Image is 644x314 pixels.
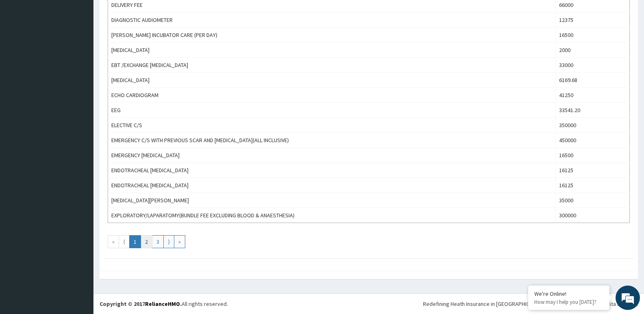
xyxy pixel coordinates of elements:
div: Redefining Heath Insurance in [GEOGRAPHIC_DATA] using Telemedicine and Data Science! [423,300,638,308]
td: EMERGENCY C/S WITH PREVIOUS SCAR AND [MEDICAL_DATA](ALL INCLUSIVE) [108,133,556,148]
td: EXPLORATORY/LAPARATOMY(BUNDLE FEE EXCLUDING BLOOD & ANAESTHESIA) [108,208,556,223]
div: We're Online! [534,290,603,297]
td: 35000 [556,193,630,208]
a: Go to next page [163,235,174,248]
td: ELECTIVE C/S [108,118,556,133]
textarea: Type your message and hit 'Enter' [4,222,155,250]
td: 12375 [556,13,630,28]
td: DIAGNOSTIC AUDIOMETER [108,13,556,28]
td: EBT /EXCHANGE [MEDICAL_DATA] [108,58,556,73]
td: 6169.68 [556,73,630,88]
td: 2000 [556,43,630,58]
td: 300000 [556,208,630,223]
footer: All rights reserved. [93,293,644,314]
strong: Copyright © 2017 . [100,300,182,308]
td: [MEDICAL_DATA] [108,73,556,88]
td: EMERGENCY [MEDICAL_DATA] [108,148,556,163]
td: ENDOTRACHEAL [MEDICAL_DATA] [108,178,556,193]
td: 33541.20 [556,103,630,118]
a: Go to last page [174,235,185,248]
td: 16125 [556,178,630,193]
td: 16125 [556,163,630,178]
p: How may I help you today? [534,299,603,305]
span: We're online! [47,102,112,184]
td: [MEDICAL_DATA][PERSON_NAME] [108,193,556,208]
td: [MEDICAL_DATA] [108,43,556,58]
td: 16500 [556,148,630,163]
a: Go to page number 2 [141,235,152,248]
td: [PERSON_NAME] INCUBATOR CARE (PER DAY) [108,28,556,43]
a: Go to first page [108,235,119,248]
td: 450000 [556,133,630,148]
a: Go to previous page [119,235,130,248]
td: 41250 [556,88,630,103]
td: ENDOTRACHEAL [MEDICAL_DATA] [108,163,556,178]
a: RelianceHMO [145,300,180,308]
td: 350000 [556,118,630,133]
a: Go to page number 1 [129,235,141,248]
div: Minimize live chat window [133,4,153,24]
td: ECHO CARDIOGRAM [108,88,556,103]
img: d_794563401_company_1708531726252_794563401 [15,41,33,61]
div: Chat with us now [42,45,137,56]
a: Go to page number 3 [152,235,164,248]
td: EEG [108,103,556,118]
td: 33000 [556,58,630,73]
td: 16500 [556,28,630,43]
